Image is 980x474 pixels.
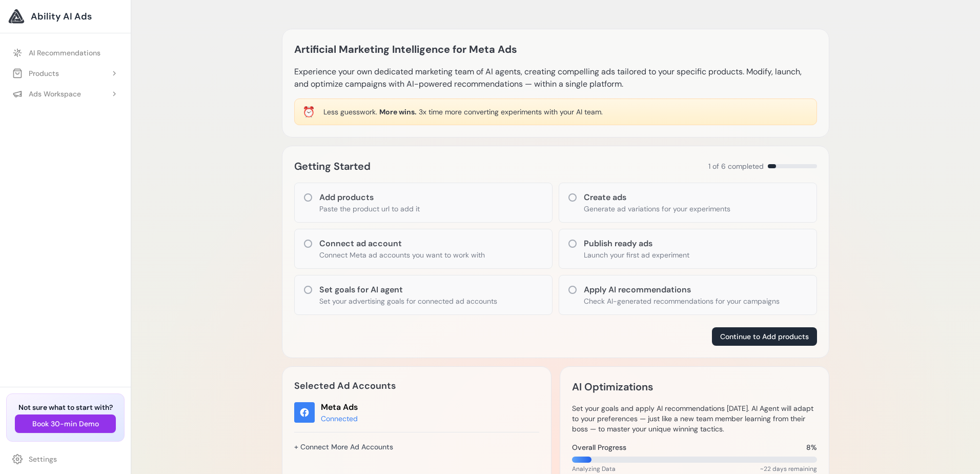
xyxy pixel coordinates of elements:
h3: Create ads [584,191,730,204]
div: ⏰ [302,105,315,119]
button: Continue to Add products [712,327,817,346]
h3: Not sure what to start with? [15,402,116,412]
a: Settings [6,450,125,468]
div: Meta Ads [321,401,358,413]
div: Connected [321,413,358,424]
span: 3x time more converting experiments with your AI team. [419,107,603,116]
h3: Publish ready ads [584,238,689,250]
p: Generate ad variations for your experiments [584,204,730,214]
p: Experience your own dedicated marketing team of AI agents, creating compelling ads tailored to yo... [294,66,817,90]
h3: Set goals for AI agent [319,284,497,296]
h2: Getting Started [294,158,371,174]
div: Products [12,68,59,78]
span: 8% [806,442,817,452]
button: Products [6,64,125,83]
p: Launch your first ad experiment [584,250,689,260]
button: Book 30-min Demo [15,414,116,433]
div: Ads Workspace [12,89,81,99]
span: More wins. [379,107,417,116]
span: ~22 days remaining [760,465,817,473]
h2: AI Optimizations [572,379,653,395]
span: Less guesswork. [323,107,377,116]
p: Set your advertising goals for connected ad accounts [319,296,497,306]
span: 1 of 6 completed [708,161,764,171]
span: Overall Progress [572,442,626,452]
a: + Connect More Ad Accounts [294,438,393,456]
a: Ability AI Ads [8,8,122,25]
h1: Artificial Marketing Intelligence for Meta Ads [294,41,517,57]
h3: Connect ad account [319,238,485,250]
a: AI Recommendations [6,44,125,62]
h2: Selected Ad Accounts [294,379,539,393]
h3: Add products [319,191,420,204]
p: Check AI-generated recommendations for your campaigns [584,296,780,306]
span: Analyzing Data [572,465,616,473]
button: Ads Workspace [6,85,125,103]
p: Paste the product url to add it [319,204,420,214]
p: Set your goals and apply AI recommendations [DATE]. AI Agent will adapt to your preferences — jus... [572,403,817,434]
span: Ability AI Ads [31,9,92,24]
h3: Apply AI recommendations [584,284,780,296]
p: Connect Meta ad accounts you want to work with [319,250,485,260]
